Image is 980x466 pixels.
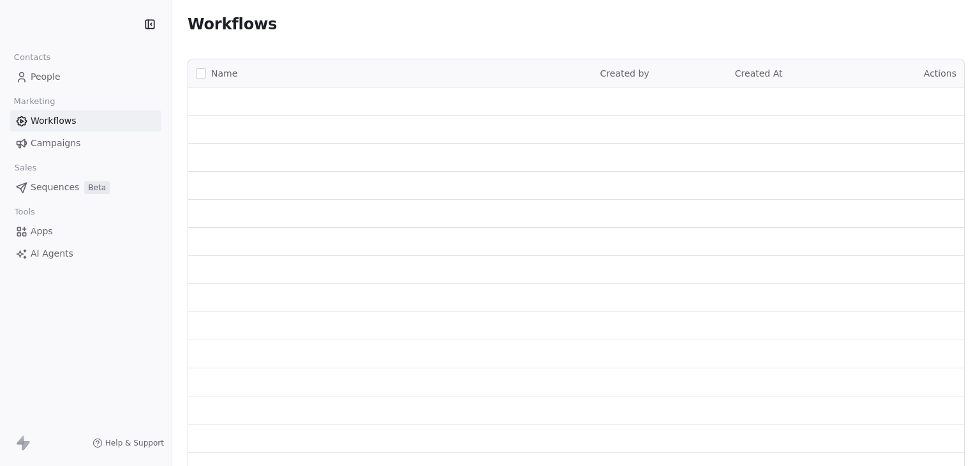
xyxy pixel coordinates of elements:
span: Created At [735,68,783,79]
span: Contacts [8,48,56,67]
span: Sequences [31,181,79,194]
a: AI Agents [10,243,161,264]
span: AI Agents [31,247,73,260]
span: Help & Support [105,438,164,448]
span: Created by [600,68,650,79]
span: Workflows [31,114,77,128]
a: Apps [10,221,161,242]
span: Beta [84,181,110,194]
a: Campaigns [10,133,161,154]
span: Marketing [8,92,61,111]
a: People [10,66,161,87]
span: Sales [9,158,42,177]
span: Actions [924,68,956,79]
a: Help & Support [93,438,164,448]
a: SequencesBeta [10,177,161,198]
span: Tools [9,202,40,222]
a: Workflows [10,110,161,132]
span: People [31,70,61,84]
span: Apps [31,225,53,238]
span: Campaigns [31,137,80,150]
span: Name [211,67,237,80]
span: Workflows [188,15,277,33]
